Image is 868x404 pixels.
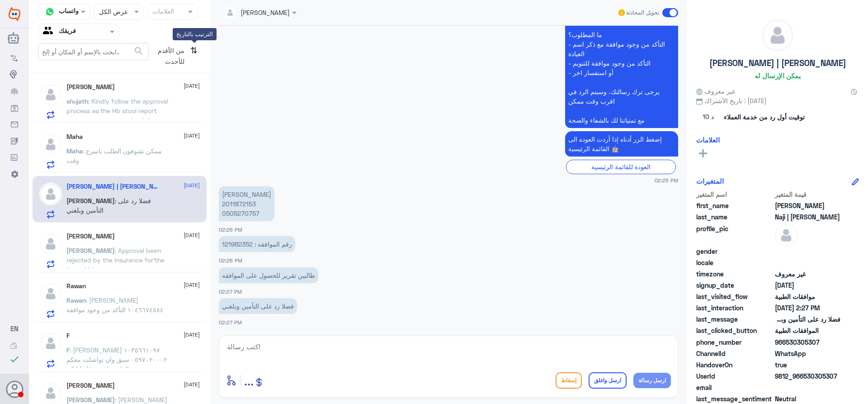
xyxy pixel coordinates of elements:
[655,176,678,184] span: 02:25 PM
[696,349,773,358] span: ChannelId
[133,46,144,57] span: search
[775,360,840,370] span: true
[184,82,200,90] span: [DATE]
[696,383,773,392] span: email
[696,96,859,105] span: تاريخ الأشتراك : [DATE]
[184,331,200,339] span: [DATE]
[775,383,840,392] span: null
[696,314,773,324] span: last_message
[696,258,773,267] span: locale
[589,372,627,389] button: ارسل واغلق
[6,380,23,398] button: الصورة الشخصية
[696,394,773,404] span: last_message_sentiment
[696,247,773,256] span: gender
[696,269,773,279] span: timezone
[66,183,160,190] h5: Ahmed Naji | احمد ناجي
[244,370,254,390] button: ...
[184,132,200,140] span: [DATE]
[43,5,57,19] img: whatsapp.png
[39,83,62,106] img: defaultAdmin.png
[775,269,840,279] span: غير معروف
[66,247,115,254] span: [PERSON_NAME]
[184,281,200,289] span: [DATE]
[633,373,671,388] button: ارسل رسالة
[775,394,840,404] span: 0
[696,292,773,301] span: last_visited_flow
[556,372,582,389] button: إسقاط
[696,212,773,222] span: last_name
[190,43,198,66] i: ⇅
[10,324,19,333] span: EN
[219,298,297,314] p: 6/9/2025, 2:27 PM
[39,133,62,156] img: defaultAdmin.png
[775,247,840,256] span: null
[10,324,19,333] button: EN
[696,280,773,290] span: signup_date
[66,247,165,273] span: : Approval been rejected by the insurance for’the Lazer Iridotomy
[219,257,242,263] span: 02:26 PM
[39,282,62,305] img: defaultAdmin.png
[133,44,144,59] button: search
[9,354,20,365] i: check
[39,183,62,205] img: defaultAdmin.png
[66,346,70,354] span: F
[66,296,86,304] span: Rawan
[184,231,200,239] span: [DATE]
[219,227,242,233] span: 02:26 PM
[66,233,115,240] h5: Khalid O
[66,97,88,105] span: shujath
[38,43,148,60] input: ابحث بالإسم أو المكان أو إلخ..
[775,314,840,324] span: فضلا رد على التأمين وبلغني
[219,267,318,283] p: 6/9/2025, 2:27 PM
[709,58,846,68] h5: [PERSON_NAME] | [PERSON_NAME]
[66,133,83,141] h5: Maha
[696,109,721,125] span: 10 د
[762,20,793,51] img: defaultAdmin.png
[696,86,735,96] span: غير معروف
[66,332,70,340] h5: F
[696,190,773,199] span: اسم المتغير
[775,371,840,381] span: 9812_966530305307
[66,83,115,91] h5: shujath mohammed
[66,382,115,390] h5: Anas
[775,326,840,335] span: الموافقات الطبية
[696,201,773,210] span: first_name
[775,280,840,290] span: 2024-06-14T14:23:54.337Z
[775,190,840,199] span: قيمة المتغير
[775,303,840,313] span: 2025-09-06T11:27:40.551Z
[696,303,773,313] span: last_interaction
[565,131,678,157] p: 6/9/2025, 2:25 PM
[775,292,840,301] span: موافقات الطبية
[566,160,676,174] div: العودة للقائمة الرئيسية
[724,112,805,122] span: توقيت أول رد من خدمة العملاء
[9,7,20,21] img: Widebot Logo
[775,337,840,347] span: 966530305307
[66,296,164,314] span: : [PERSON_NAME] ١٠٤٦٦٧٤٥٨٤ التأكد من وجود موافقة
[775,349,840,358] span: 2
[66,346,168,401] span: : [PERSON_NAME] ١٠٣٥٦٦١٠٩٧ ٠٥٩٧٠٢٠٠٠٢ سبق وان تواصلت معكم بخصوص الغاء موافقه وقلتوا انكم الغيتوها...
[173,28,217,40] div: الترتيب بالتاريخ
[219,186,274,221] p: 6/9/2025, 2:26 PM
[755,71,801,80] h6: يمكن الإرسال له
[219,319,242,325] span: 02:27 PM
[696,136,720,144] h6: العلامات
[66,282,86,290] h5: Rawan
[696,326,773,335] span: last_clicked_button
[184,380,200,389] span: [DATE]
[775,258,840,267] span: null
[66,197,115,204] span: [PERSON_NAME]
[696,337,773,347] span: phone_number
[149,43,187,69] span: من الأقدم للأحدث
[66,396,115,404] span: [PERSON_NAME]
[775,212,840,222] span: Naji | احمد ناجي
[696,224,773,245] span: profile_pic
[219,236,295,252] p: 6/9/2025, 2:26 PM
[219,289,242,295] span: 02:27 PM
[66,147,83,155] span: Maha
[696,371,773,381] span: UserId
[39,233,62,255] img: defaultAdmin.png
[696,360,773,370] span: HandoverOn
[775,201,840,210] span: Ahmed
[66,147,162,164] span: : ممكن تشوفون الطلب باسرع وقت
[66,97,168,143] span: : Kindly follow the approval process as the Hb stool report came now can you upload the report to...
